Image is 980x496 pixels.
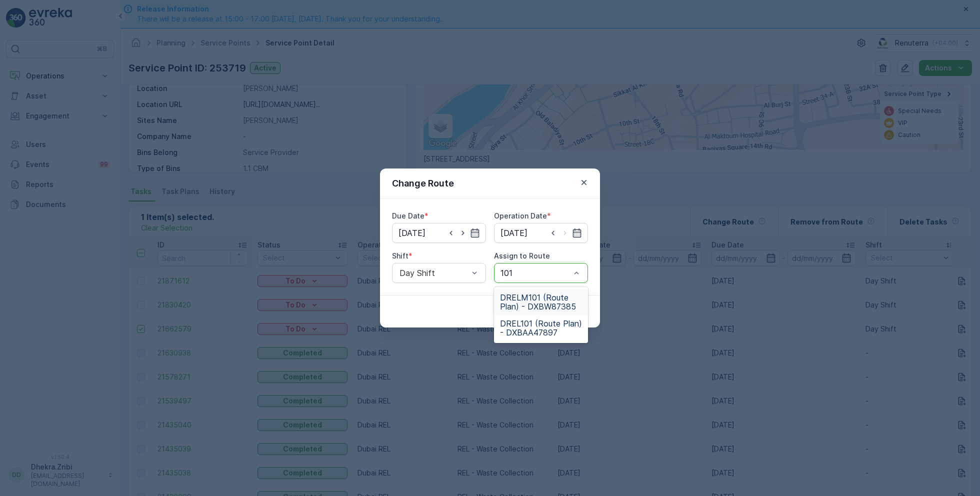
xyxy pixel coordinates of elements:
label: Due Date [392,211,424,220]
label: Assign to Route [494,251,550,260]
p: Change Route [392,176,454,190]
label: Operation Date [494,211,547,220]
input: dd/mm/yyyy [392,223,486,243]
label: Shift [392,251,408,260]
span: DREL101 (Route Plan) - DXBAA47897 [500,319,582,337]
span: DRELM101 (Route Plan) - DXBW87385 [500,293,582,311]
input: dd/mm/yyyy [494,223,588,243]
